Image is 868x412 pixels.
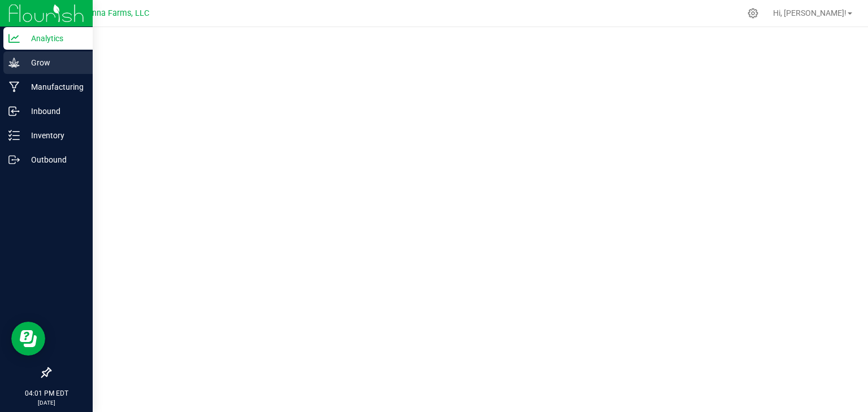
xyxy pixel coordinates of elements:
[8,154,20,165] inline-svg: Outbound
[8,130,20,141] inline-svg: Inventory
[20,153,88,166] p: Outbound
[20,80,88,94] p: Manufacturing
[20,56,88,69] p: Grow
[8,57,20,68] inline-svg: Grow
[5,398,88,407] p: [DATE]
[20,129,88,142] p: Inventory
[20,32,88,45] p: Analytics
[773,8,847,17] span: Hi, [PERSON_NAME]!
[20,104,88,118] p: Inbound
[5,388,88,398] p: 04:01 PM EDT
[82,8,149,18] span: Nonna Farms, LLC
[8,81,20,93] inline-svg: Manufacturing
[11,322,45,356] iframe: Resource center
[8,106,20,117] inline-svg: Inbound
[8,33,20,44] inline-svg: Analytics
[746,8,760,19] div: Manage settings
